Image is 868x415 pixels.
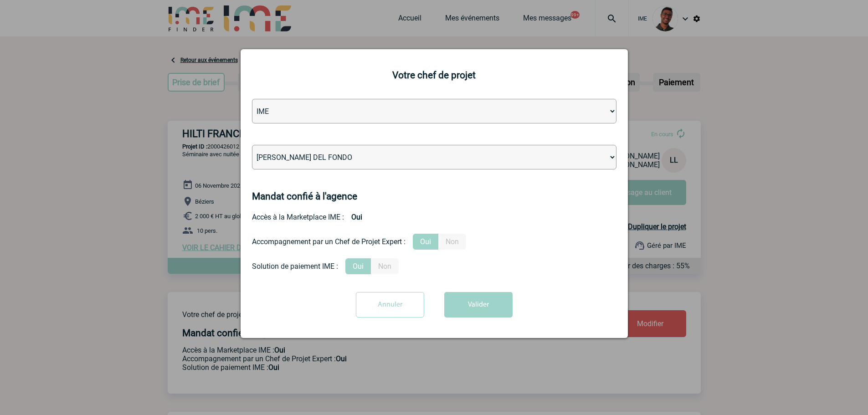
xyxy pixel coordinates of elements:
[252,237,406,246] div: Accompagnement par un Chef de Projet Expert :
[438,234,466,250] label: Non
[444,292,513,318] button: Valider
[252,234,616,250] div: Prestation payante
[356,292,424,318] input: Annuler
[344,209,370,225] b: Oui
[252,262,338,271] div: Solution de paiement IME :
[371,258,399,274] label: Non
[252,258,616,274] div: Conformité aux process achat client, Prise en charge de la facturation, Mutualisation de plusieur...
[252,209,616,225] div: Accès à la Marketplace IME :
[252,191,357,202] h4: Mandat confié à l'agence
[252,70,616,81] h2: Votre chef de projet
[413,234,438,250] label: Oui
[345,258,371,274] label: Oui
